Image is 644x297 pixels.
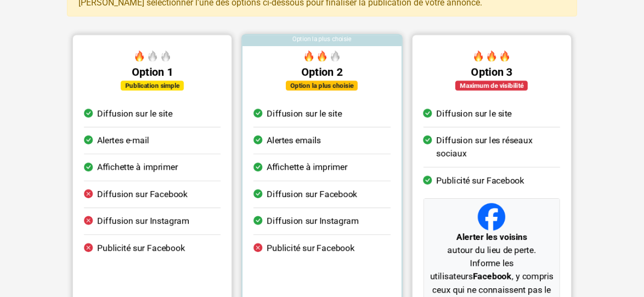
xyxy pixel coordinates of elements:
div: Maximum de visibilité [455,81,528,91]
strong: Facebook [473,271,512,282]
p: autour du lieu de perte. [428,231,555,257]
span: Diffusion sur le site [97,107,172,120]
strong: Alerter les voisins [456,232,527,242]
span: Alertes emails [267,134,321,147]
div: Publication simple [121,81,184,91]
span: Diffusion sur les réseaux sociaux [437,134,560,160]
span: Diffusion sur Facebook [267,188,357,201]
img: Facebook [478,203,505,231]
h5: Option 1 [84,65,221,79]
span: Diffusion sur Facebook [97,188,188,201]
span: Diffusion sur le site [267,107,342,120]
div: Option la plus choisie [242,35,401,46]
h5: Option 3 [423,65,560,79]
span: Publicité sur Facebook [97,242,185,255]
span: Affichette à imprimer [97,161,178,174]
span: Publicité sur Facebook [267,242,354,255]
span: Diffusion sur le site [437,107,512,120]
span: Diffusion sur Instagram [267,215,359,228]
div: Option la plus choisie [286,81,358,91]
h5: Option 2 [253,65,390,79]
span: Diffusion sur Instagram [97,215,189,228]
span: Affichette à imprimer [267,161,347,174]
span: Alertes e-mail [97,134,149,147]
span: Publicité sur Facebook [437,174,524,187]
